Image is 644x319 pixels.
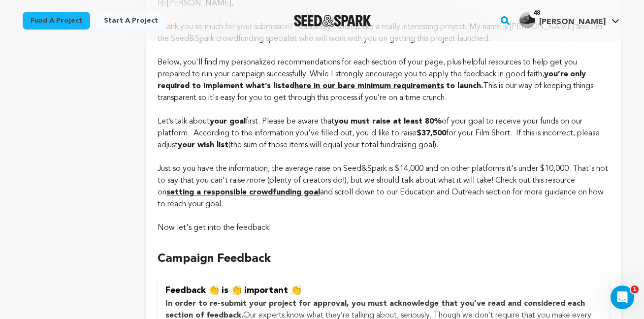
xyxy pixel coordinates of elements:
strong: your goal [210,118,246,126]
span: Nathan M.'s Profile [517,10,621,31]
strong: $37,500 [417,129,446,137]
strong: you must raise at least 80% [334,118,442,126]
span: 48 [529,8,544,18]
p: Feedback 👏 is 👏 important 👏 [165,284,602,298]
a: Start a project [96,12,166,30]
strong: your wish list [178,141,228,149]
a: Nathan M.'s Profile [517,10,621,28]
span: 1 [631,286,639,293]
a: Fund a project [23,12,90,30]
strong: you’re [544,70,568,78]
p: Let’s talk about first. Please be aware that of your goal to receive your funds on our platform. ... [158,116,610,151]
a: here in our bare minimum requirements [294,82,444,90]
iframe: Intercom live chat [611,286,634,309]
strong: to launch. [446,82,483,90]
span: [PERSON_NAME] [539,18,606,26]
p: Now let's get into the feedback! [158,222,610,234]
img: a624ee36a3fc43d5.png [519,12,535,28]
a: Seed&Spark Homepage [294,15,371,27]
img: Seed&Spark Logo Dark Mode [294,15,371,27]
a: setting a responsible crowdfunding goal [166,189,320,196]
p: Just so you have the information, the average raise on Seed&Spark is $14,000 and on other platfor... [158,163,610,210]
p: Below, you'll find my personalized recommendations for each section of your page, plus helpful re... [158,57,610,104]
div: Nathan M.'s Profile [519,12,606,28]
p: Campaign Feedback [158,250,610,268]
